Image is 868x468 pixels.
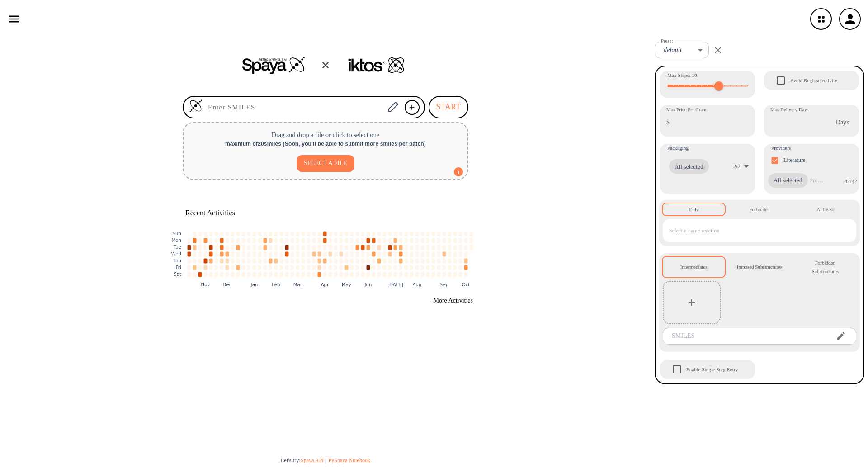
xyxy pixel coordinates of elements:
div: Only [689,205,699,213]
input: Enter SMILES [203,103,385,112]
button: Spaya API [301,457,324,464]
img: Spaya logo [242,56,306,74]
text: Jun [364,282,372,287]
span: Enable Single Step Retry [686,365,738,373]
text: May [342,282,351,287]
g: x-axis tick label [201,282,470,287]
label: Max Delivery Days [770,106,809,113]
text: Dec [223,282,232,287]
label: Max Price Per Gram [666,106,707,113]
button: Intermediates [663,257,725,277]
div: Forbidden [749,205,769,213]
em: default [664,47,682,53]
span: Providers [771,144,791,152]
span: Enable Single Step Retry [667,360,686,379]
button: SELECT A FILE [297,155,354,172]
p: 42 / 42 [844,178,857,185]
p: 2 / 2 [733,163,741,170]
span: All selected [669,162,709,171]
span: All selected [768,176,808,185]
p: Days [836,118,849,127]
text: Oct [462,282,470,287]
button: PySpaya Notebook [329,457,370,464]
button: Imposed Substructures [728,257,790,277]
text: Wed [171,251,181,256]
button: START [429,96,468,118]
span: Avoid Regioselectivity [790,76,837,85]
text: Nov [201,282,210,287]
text: Mon [171,238,181,243]
div: Forbidden Substructures [802,259,849,275]
text: [DATE] [387,282,403,287]
text: Sun [173,231,181,236]
text: Fri [176,265,181,270]
h5: Recent Activities [185,208,235,217]
div: Imposed Substructures [737,263,783,271]
text: Tue [173,245,181,250]
text: Feb [272,282,280,287]
img: Logo Spaya [189,99,203,113]
input: SMILES [665,328,828,345]
label: Preset [661,38,673,44]
input: Provider name [808,173,826,188]
text: Sep [440,282,448,287]
text: Sat [174,272,181,277]
text: Jan [250,282,258,287]
button: More Activities [430,293,477,309]
strong: 10 [692,72,697,78]
div: When Single Step Retry is enabled, if no route is found during retrosynthesis, a retry is trigger... [659,359,756,380]
button: Only [663,203,725,215]
button: Recent Activities [182,205,239,220]
span: Packaging [667,144,689,152]
g: y-axis tick label [171,231,181,277]
div: maximum of 20 smiles ( Soon, you'll be able to submit more smiles per batch ) [191,140,460,148]
g: cell [188,231,473,277]
span: Avoid Regioselectivity [771,71,790,90]
p: $ [666,118,670,127]
span: Max Steps : [667,71,697,79]
input: Select a name reaction [667,223,839,238]
img: Team logo [345,54,409,76]
div: Intermediates [680,263,708,271]
p: Literature [783,156,806,164]
text: Aug [413,282,422,287]
span: | [324,457,329,464]
button: Forbidden [728,203,790,215]
text: Mar [293,282,302,287]
text: Apr [321,282,329,287]
button: At Least [794,203,856,215]
button: Forbidden Substructures [794,257,856,277]
div: Let's try: [281,457,647,464]
p: Drag and drop a file or click to select one [191,130,460,140]
div: At Least [817,205,834,213]
text: Thu [172,258,181,263]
